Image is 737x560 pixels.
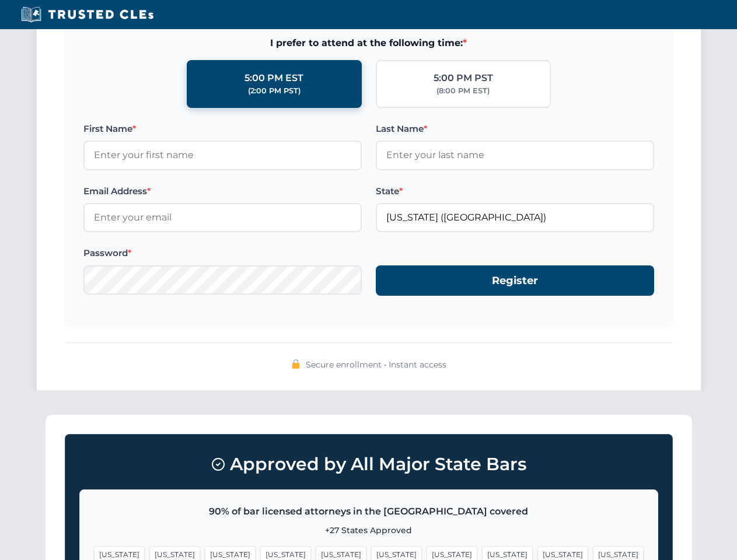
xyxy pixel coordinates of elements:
[434,71,493,86] div: 5:00 PM PST
[83,246,362,260] label: Password
[436,85,490,97] div: (8:00 PM EST)
[79,449,658,480] h3: Approved by All Major State Bars
[376,203,654,232] input: California (CA)
[83,141,362,170] input: Enter your first name
[291,359,301,369] img: 🔒
[83,36,654,51] span: I prefer to attend at the following time:
[94,524,644,537] p: +27 States Approved
[376,184,654,198] label: State
[18,6,157,23] img: Trusted CLEs
[244,71,303,86] div: 5:00 PM EST
[94,504,644,519] p: 90% of bar licensed attorneys in the [GEOGRAPHIC_DATA] covered
[306,358,446,371] span: Secure enrollment • Instant access
[376,265,654,296] button: Register
[376,141,654,170] input: Enter your last name
[248,85,301,97] div: (2:00 PM PST)
[83,122,362,136] label: First Name
[83,184,362,198] label: Email Address
[83,203,362,232] input: Enter your email
[376,122,654,136] label: Last Name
